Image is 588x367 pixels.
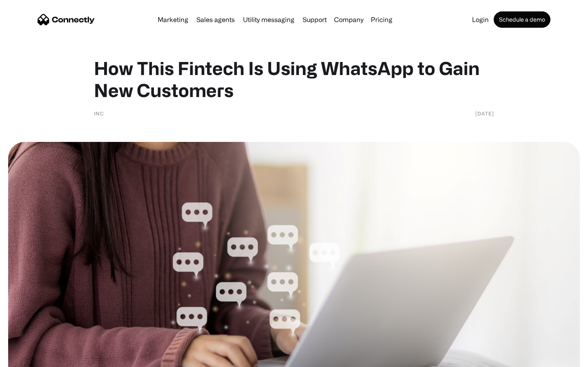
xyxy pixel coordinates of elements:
[16,353,49,364] ul: Language list
[494,11,550,28] a: Schedule a demo
[94,57,494,101] h1: How This Fintech Is Using WhatsApp to Gain New Customers
[299,16,330,23] a: Support
[367,16,396,23] a: Pricing
[8,353,49,364] aside: Language selected: English
[193,16,238,23] a: Sales agents
[334,14,363,25] div: Company
[469,16,492,23] a: Login
[240,16,298,23] a: Utility messaging
[94,109,104,117] div: INC
[475,109,494,117] div: [DATE]
[154,16,192,23] a: Marketing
